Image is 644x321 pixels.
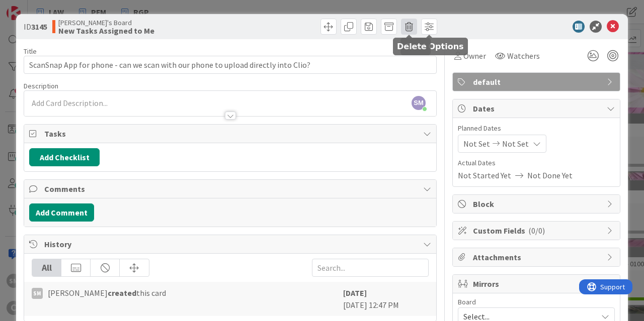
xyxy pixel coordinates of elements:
[312,259,429,277] input: Search...
[412,96,426,110] span: SM
[473,251,602,263] span: Attachments
[108,288,136,298] b: created
[24,56,437,74] input: type card name here...
[463,138,490,150] span: Not Set
[58,19,154,27] span: [PERSON_NAME]'s Board
[32,259,61,276] div: All
[21,2,46,14] span: Support
[29,203,94,222] button: Add Comment
[405,42,464,51] h5: Card Options
[32,288,43,299] div: SM
[473,225,602,237] span: Custom Fields
[58,27,154,35] b: New Tasks Assigned to Me
[507,50,540,62] span: Watchers
[31,22,47,32] b: 3145
[24,21,47,33] span: ID
[343,288,367,298] b: [DATE]
[397,42,427,51] h5: Delete
[473,198,602,210] span: Block
[463,50,486,62] span: Owner
[502,138,529,150] span: Not Set
[458,169,511,181] span: Not Started Yet
[44,128,418,140] span: Tasks
[473,102,602,115] span: Dates
[458,123,615,134] span: Planned Dates
[29,148,100,166] button: Add Checklist
[458,158,615,168] span: Actual Dates
[24,81,58,90] span: Description
[473,278,602,290] span: Mirrors
[458,298,476,305] span: Board
[528,226,545,236] span: ( 0/0 )
[473,76,602,88] span: default
[44,183,418,195] span: Comments
[527,169,573,181] span: Not Done Yet
[343,287,429,311] div: [DATE] 12:47 PM
[48,287,166,299] span: [PERSON_NAME] this card
[44,238,418,250] span: History
[24,47,37,56] label: Title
